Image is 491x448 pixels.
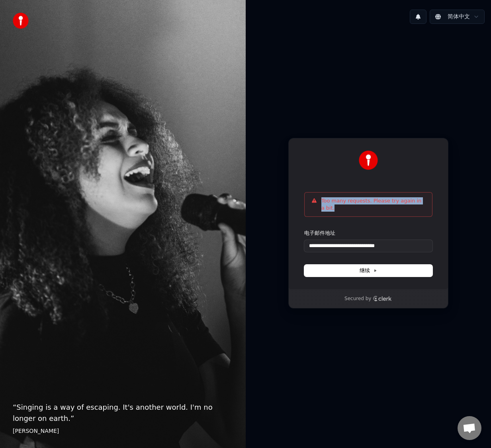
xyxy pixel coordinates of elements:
a: Clerk logo [373,296,392,301]
button: 继续 [304,265,432,277]
div: 打開聊天 [458,416,481,440]
span: 继续 [360,267,377,274]
p: Secured by [344,296,371,302]
img: Youka [359,151,378,170]
label: 电子邮件地址 [304,230,335,237]
img: youka [13,13,29,29]
p: Too many requests. Please try again in a bit. [321,197,426,212]
footer: [PERSON_NAME] [13,427,233,435]
p: “ Singing is a way of escaping. It's another world. I'm no longer on earth. ” [13,402,233,424]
